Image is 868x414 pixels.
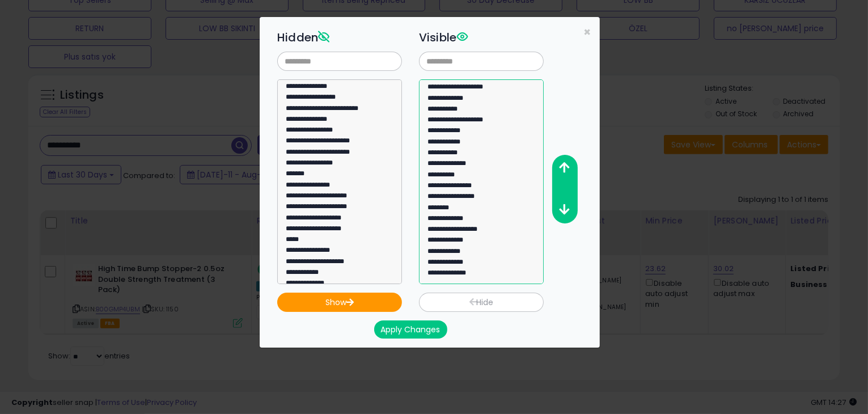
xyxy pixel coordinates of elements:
[374,320,447,339] button: Apply Changes
[277,293,402,312] button: Show
[277,29,402,46] h3: Hidden
[419,293,544,312] button: Hide
[419,29,544,46] h3: Visible
[583,24,591,40] span: ×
